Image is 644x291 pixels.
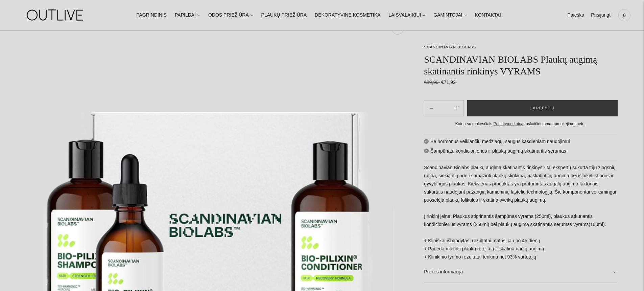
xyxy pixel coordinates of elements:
img: OUTLIVE [14,3,98,27]
a: SCANDINAVIAN BIOLABS [424,45,476,49]
button: Add product quantity [424,100,438,116]
a: PLAUKŲ PRIEŽIŪRA [261,8,307,23]
h1: SCANDINAVIAN BIOLABS Plaukų augimą skatinantis rinkinys VYRAMS [424,53,617,77]
span: 0 [620,10,629,20]
a: GAMINTOJAI [433,8,467,23]
span: Į krepšelį [530,105,554,112]
a: Prisijungti [591,8,612,23]
a: KONTAKTAI [475,8,501,23]
div: Kaina su mokesčiais. apskaičiuojama apmokėjimo metu. [424,120,617,128]
a: ODOS PRIEŽIŪRA [208,8,253,23]
button: Į krepšelį [467,100,618,116]
a: Paieška [567,8,584,23]
a: LAISVALAIKIUI [388,8,425,23]
button: Subtract product quantity [449,100,463,116]
a: 0 [618,8,630,23]
span: €71,92 [441,80,456,85]
a: Prekės informacija [424,261,617,283]
a: Pristatymo kaina [494,121,524,126]
a: DEKORATYVINĖ KOSMETIKA [315,8,380,23]
a: PAGRINDINIS [136,8,167,23]
a: PAPILDAI [175,8,200,23]
input: Product quantity [438,103,449,113]
s: €89,90 [424,80,440,85]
